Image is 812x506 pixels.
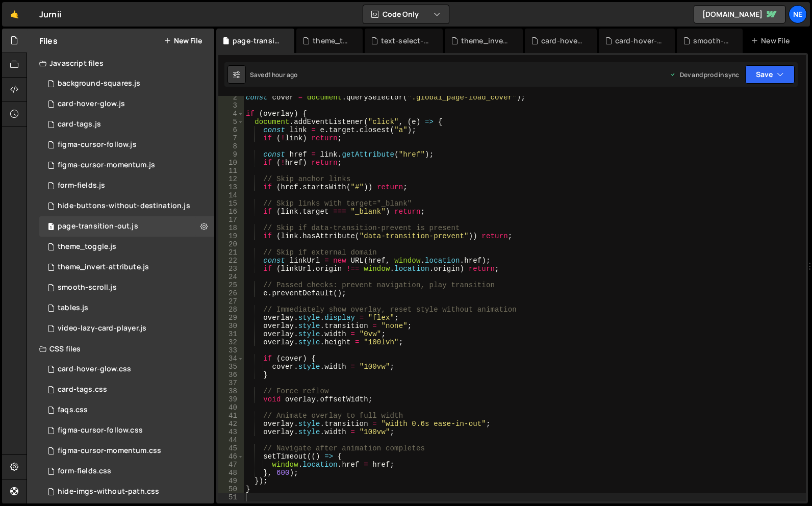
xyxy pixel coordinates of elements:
[218,412,244,420] div: 41
[218,485,244,493] div: 50
[39,318,214,339] div: 16694/45896.js
[268,70,298,79] div: 1 hour ago
[694,5,785,23] a: [DOMAIN_NAME]
[58,181,105,190] div: form-fields.js
[363,5,449,23] button: Code Only
[218,363,244,371] div: 35
[218,265,244,273] div: 23
[58,99,125,109] div: card-hover-glow.js
[39,482,214,502] div: 16694/46846.css
[218,102,244,110] div: 3
[218,175,244,183] div: 12
[218,110,244,118] div: 4
[39,400,214,420] div: 16694/45746.css
[745,65,795,84] button: Save
[218,493,244,501] div: 51
[218,183,244,191] div: 13
[218,395,244,403] div: 39
[218,281,244,289] div: 25
[218,232,244,240] div: 19
[48,223,54,232] span: 1
[218,297,244,306] div: 27
[218,469,244,477] div: 48
[218,273,244,281] div: 24
[58,365,131,374] div: card-hover-glow.css
[218,403,244,412] div: 40
[218,134,244,142] div: 7
[39,277,214,298] div: 16694/45609.js
[27,339,214,359] div: CSS files
[39,298,214,318] div: 16694/47250.js
[218,306,244,314] div: 28
[39,461,214,482] div: 16694/45748.css
[218,118,244,126] div: 5
[218,240,244,248] div: 20
[58,324,146,333] div: video-lazy-card-player.js
[39,135,214,155] div: 16694/46742.js
[218,387,244,395] div: 38
[39,380,214,400] div: 16694/46845.css
[58,201,190,211] div: hide-buttons-without-destination.js
[218,338,244,346] div: 32
[218,93,244,102] div: 2
[233,36,282,46] div: page-transition-out.js
[218,420,244,428] div: 42
[381,36,430,46] div: text-select-colour.css
[670,70,739,79] div: Dev and prod in sync
[615,36,663,46] div: card-hover-glow.css
[218,224,244,232] div: 18
[58,263,149,272] div: theme_invert-attribute.js
[218,322,244,330] div: 30
[58,140,137,149] div: figma-cursor-follow.js
[164,37,202,45] button: New File
[58,161,155,170] div: figma-cursor-momentum.js
[58,385,107,394] div: card-tags.css
[58,222,138,231] div: page-transition-out.js
[58,446,161,456] div: figma-cursor-momentum.css
[58,406,88,415] div: faqs.css
[58,79,140,88] div: background-squares.js
[39,155,214,175] div: 16694/47251.js
[218,216,244,224] div: 17
[39,8,61,20] div: Jurnii
[39,175,214,196] div: 16694/45608.js
[313,36,350,46] div: theme_toggle.js
[218,126,244,134] div: 6
[218,199,244,208] div: 15
[218,314,244,322] div: 29
[218,379,244,387] div: 37
[58,303,88,313] div: tables.js
[218,355,244,363] div: 34
[2,2,27,27] a: 🤙
[58,120,101,129] div: card-tags.js
[693,36,730,46] div: smooth-scroll.js
[39,441,214,461] div: 16694/47252.css
[218,167,244,175] div: 11
[218,208,244,216] div: 16
[218,461,244,469] div: 47
[218,248,244,257] div: 21
[39,216,214,237] div: 16694/47814.js
[218,257,244,265] div: 22
[218,191,244,199] div: 14
[218,159,244,167] div: 10
[789,5,807,23] a: Ne
[541,36,585,46] div: card-hover-glow.js
[218,452,244,461] div: 46
[218,289,244,297] div: 26
[39,35,58,46] h2: Files
[39,196,214,216] div: 16694/45914.js
[218,436,244,444] div: 44
[39,73,214,94] div: 16694/46977.js
[218,150,244,159] div: 9
[58,283,117,292] div: smooth-scroll.js
[218,477,244,485] div: 49
[218,142,244,150] div: 8
[27,53,214,73] div: Javascript files
[58,467,111,476] div: form-fields.css
[58,487,159,496] div: hide-imgs-without-path.css
[58,426,143,435] div: figma-cursor-follow.css
[39,359,214,380] div: 16694/47633.css
[751,36,794,46] div: New File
